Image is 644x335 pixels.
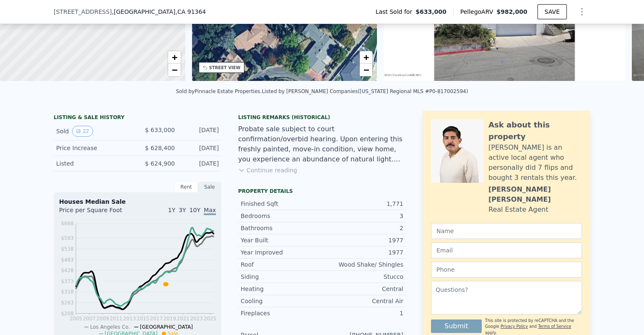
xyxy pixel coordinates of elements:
div: Real Estate Agent [488,205,548,215]
tspan: 2019 [163,316,176,322]
div: Year Built [241,236,322,244]
div: Finished Sqft [241,200,322,208]
tspan: 2023 [190,316,203,322]
span: $633,000 [415,8,447,16]
input: Email [431,242,582,258]
div: Stucco [322,273,403,281]
div: Listed [56,159,131,168]
a: Zoom out [168,64,181,76]
span: Max [204,207,216,215]
div: Heating [241,285,322,293]
tspan: 2009 [96,316,109,322]
span: $ 624,900 [145,160,175,167]
div: Sold [56,126,131,137]
tspan: $668 [61,221,74,226]
div: Bedrooms [241,212,322,220]
tspan: $208 [61,311,74,317]
div: LISTING & SALE HISTORY [54,114,221,122]
div: 1977 [322,236,403,244]
div: STREET VIEW [209,65,241,71]
div: 1977 [322,248,403,257]
tspan: 2007 [83,316,96,322]
span: 10Y [190,207,200,213]
tspan: 2015 [137,316,150,322]
span: $ 628,400 [145,145,175,151]
tspan: $263 [61,300,74,306]
div: 1,771 [322,200,403,208]
div: Listed by [PERSON_NAME] Companies ([US_STATE] Regional MLS #P0-817002594) [262,88,468,94]
button: Show Options [574,3,590,20]
span: , CA 91364 [175,8,206,15]
div: Central [322,285,403,293]
div: Fireplaces [241,309,322,317]
span: , [GEOGRAPHIC_DATA] [112,8,206,16]
span: $ 633,000 [145,127,175,133]
tspan: 2013 [123,316,136,322]
tspan: 2021 [177,316,190,322]
div: Rent [174,182,198,192]
a: Zoom out [360,64,372,76]
div: Property details [238,188,406,195]
div: 2 [322,224,403,232]
div: Sale [198,182,221,192]
div: Cooling [241,297,322,305]
div: [PERSON_NAME] is an active local agent who personally did 7 flips and bought 3 rentals this year. [488,143,582,183]
div: [PERSON_NAME] [PERSON_NAME] [488,184,582,205]
input: Phone [431,262,582,278]
div: Price Increase [56,144,131,152]
tspan: $538 [61,246,74,252]
tspan: $318 [61,289,74,295]
div: Wood Shake/ Shingles [322,260,403,269]
span: − [364,65,369,75]
div: Siding [241,273,322,281]
span: − [171,65,177,75]
span: 1Y [168,207,175,213]
div: 3 [322,212,403,220]
div: Bathrooms [241,224,322,232]
div: 1 [322,309,403,317]
tspan: 2017 [150,316,163,322]
tspan: 2005 [70,316,83,322]
span: Pellego ARV [460,8,497,16]
div: Probate sale subject to court confirmation/overbid hearing. Upon entering this freshly painted, m... [238,124,406,164]
div: Listing Remarks (Historical) [238,114,406,121]
a: Terms of Service [538,324,571,329]
tspan: 2011 [110,316,123,322]
tspan: $373 [61,278,74,284]
a: Zoom in [360,51,372,64]
button: Continue reading [238,166,297,174]
tspan: $428 [61,267,74,273]
span: 3Y [179,207,186,213]
input: Name [431,223,582,239]
div: Price per Square Foot [59,206,138,219]
div: Houses Median Sale [59,197,216,206]
div: Ask about this property [488,119,582,143]
span: + [171,52,177,62]
span: + [364,52,369,62]
tspan: $483 [61,257,74,263]
span: [GEOGRAPHIC_DATA] [140,324,193,330]
a: Privacy Policy [501,324,528,329]
div: Sold by Pinnacle Estate Properties . [176,88,262,94]
span: [STREET_ADDRESS] [54,8,112,16]
span: Last Sold for [376,8,416,16]
tspan: 2025 [203,316,216,322]
span: $982,000 [496,8,527,15]
div: Central Air [322,297,403,305]
button: SAVE [538,4,567,19]
div: Year Improved [241,248,322,257]
button: View historical data [72,126,93,137]
div: [DATE] [182,144,219,152]
div: [DATE] [182,159,219,168]
tspan: $593 [61,235,74,241]
div: [DATE] [182,126,219,137]
span: Los Angeles Co. [90,324,130,330]
button: Submit [431,319,482,333]
div: Roof [241,260,322,269]
a: Zoom in [168,51,181,64]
